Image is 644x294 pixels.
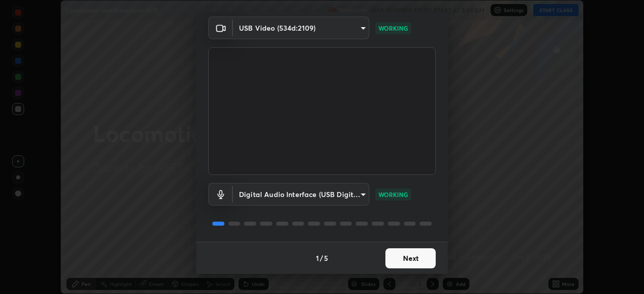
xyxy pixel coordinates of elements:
p: WORKING [378,24,408,33]
h4: / [320,253,323,263]
div: USB Video (534d:2109) [233,17,369,39]
p: WORKING [378,190,408,199]
h4: 5 [324,253,328,263]
div: USB Video (534d:2109) [233,183,369,206]
h4: 1 [316,253,319,263]
button: Next [385,248,436,268]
